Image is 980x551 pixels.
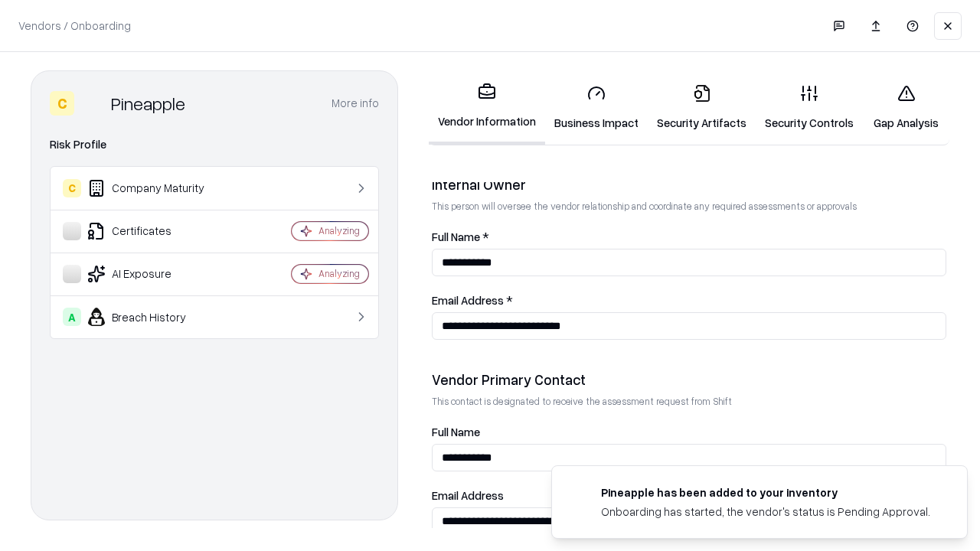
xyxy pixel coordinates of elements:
a: Gap Analysis [863,72,949,143]
img: pineappleenergy.com [570,484,589,503]
label: Email Address * [432,295,946,306]
div: A [63,308,81,326]
div: Analyzing [318,267,360,280]
div: Pineapple has been added to your inventory [601,484,930,500]
div: C [50,91,74,116]
div: Pineapple [111,91,185,116]
a: Business Impact [545,72,648,143]
label: Full Name [432,426,946,438]
div: Certificates [63,222,246,240]
p: Vendors / Onboarding [18,18,131,34]
a: Vendor Information [429,70,545,145]
div: Risk Profile [50,135,379,154]
label: Full Name * [432,231,946,243]
div: Breach History [63,308,246,326]
p: This person will oversee the vendor relationship and coordinate any required assessments or appro... [432,200,946,213]
a: Security Controls [756,72,863,143]
button: More info [332,90,379,117]
div: Analyzing [318,224,360,237]
div: Internal Owner [432,175,946,194]
div: C [63,179,81,197]
p: This contact is designated to receive the assessment request from Shift [432,395,946,408]
label: Email Address [432,490,946,501]
div: Onboarding has started, the vendor's status is Pending Approval. [601,504,930,520]
img: Pineapple [80,91,105,116]
div: AI Exposure [63,265,246,283]
div: Vendor Primary Contact [432,370,946,389]
div: Company Maturity [63,179,246,197]
a: Security Artifacts [648,72,756,143]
